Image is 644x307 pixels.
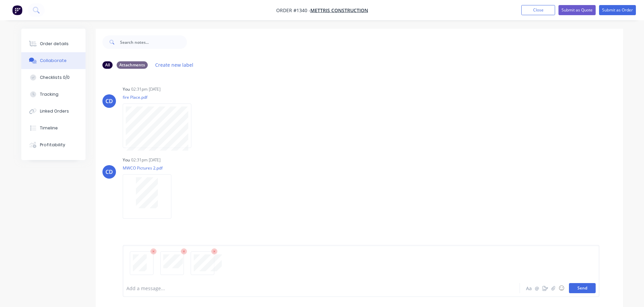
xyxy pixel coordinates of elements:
[525,284,533,292] button: Aa
[105,168,113,176] div: CD
[276,7,310,13] span: Order #1340 -
[21,52,86,69] button: Collaborate
[123,94,198,100] p: fire Place.pdf
[21,35,86,52] button: Order details
[557,284,566,292] button: ☺
[21,69,86,86] button: Checklists 0/0
[40,91,58,97] div: Tracking
[21,136,86,153] button: Profitability
[521,5,555,15] button: Close
[12,5,22,15] img: Factory
[40,142,65,148] div: Profitability
[123,165,178,171] p: MWCO Pictures 2.pdf
[40,108,69,114] div: Linked Orders
[131,86,161,92] div: 02:31pm [DATE]
[310,7,368,13] a: Mettris Construction
[102,61,113,69] div: All
[40,58,67,64] div: Collaborate
[105,97,113,105] div: CD
[21,120,86,136] button: Timeline
[131,157,161,163] div: 02:31pm [DATE]
[599,5,636,15] button: Submit as Order
[40,41,69,47] div: Order details
[569,283,596,293] button: Send
[558,5,596,15] button: Submit as Quote
[120,35,187,49] input: Search notes...
[21,103,86,120] button: Linked Orders
[40,125,58,131] div: Timeline
[123,157,130,163] div: You
[21,86,86,103] button: Tracking
[152,60,197,69] button: Create new label
[533,284,541,292] button: @
[40,74,70,81] div: Checklists 0/0
[117,61,148,69] div: Attachments
[123,86,130,92] div: You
